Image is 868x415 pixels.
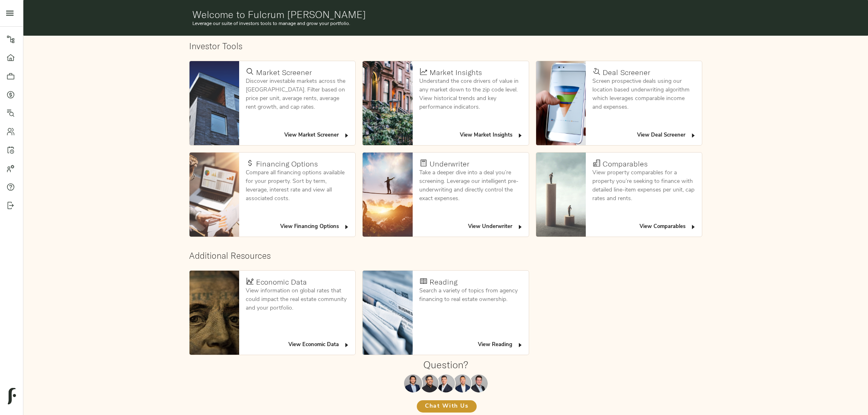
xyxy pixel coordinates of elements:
[256,278,307,287] h4: Economic Data
[363,153,412,237] img: Underwriter
[8,388,16,404] img: logo
[536,153,586,237] img: Comparables
[640,222,697,232] span: View Comparables
[429,160,469,169] h4: Underwriter
[256,160,318,169] h4: Financing Options
[404,374,422,392] img: Maxwell Wu
[419,169,522,203] p: Take a deeper dive into a deal you’re screening. Leverage our intelligent pre-underwriting and di...
[423,359,468,370] h1: Question?
[635,129,699,142] button: View Deal Screener
[363,61,412,145] img: Market Insights
[437,374,455,392] img: Zach Frizzera
[536,61,586,145] img: Deal Screener
[458,129,525,142] button: View Market Insights
[592,169,695,203] p: View property comparables for a property you’re seeking to finance with detailed line-item expens...
[476,339,525,351] button: View Reading
[280,222,350,232] span: View Financing Options
[429,68,482,77] h4: Market Insights
[453,374,471,392] img: Richard Le
[286,339,352,351] button: View Economic Data
[603,160,648,169] h4: Comparables
[246,77,349,112] p: Discover investable markets across the [GEOGRAPHIC_DATA]. Filter based on price per unit, average...
[468,222,523,232] span: View Underwriter
[246,169,349,203] p: Compare all financing options available for your property. Sort by term, leverage, interest rate ...
[420,374,439,392] img: Kenneth Mendonça
[466,221,525,233] button: View Underwriter
[288,340,350,350] span: View Economic Data
[637,131,697,140] span: View Deal Screener
[417,400,477,413] button: Chat With Us
[189,251,702,261] h2: Additional Resources
[470,374,488,392] img: Justin Stamp
[190,271,239,355] img: Economic Data
[278,221,352,233] button: View Financing Options
[460,131,523,140] span: View Market Insights
[246,287,349,312] p: View information on global rates that could impact the real estate community and your portfolio.
[419,77,522,112] p: Understand the core drivers of value in any market down to the zip code level. View historical tr...
[282,129,352,142] button: View Market Screener
[363,271,412,355] img: Reading
[189,41,702,51] h2: Investor Tools
[478,340,523,350] span: View Reading
[284,131,350,140] span: View Market Screener
[425,401,468,412] span: Chat With Us
[192,20,699,27] p: Leverage our suite of investors tools to manage and grow your portfolio.
[637,221,699,233] button: View Comparables
[429,278,457,287] h4: Reading
[592,77,695,112] p: Screen prospective deals using our location based underwriting algorithm which leverages comparab...
[190,153,239,237] img: Financing Options
[190,61,239,145] img: Market Screener
[419,287,522,304] p: Search a variety of topics from agency financing to real estate ownership.
[256,68,312,77] h4: Market Screener
[603,68,650,77] h4: Deal Screener
[192,9,699,20] h1: Welcome to Fulcrum [PERSON_NAME]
